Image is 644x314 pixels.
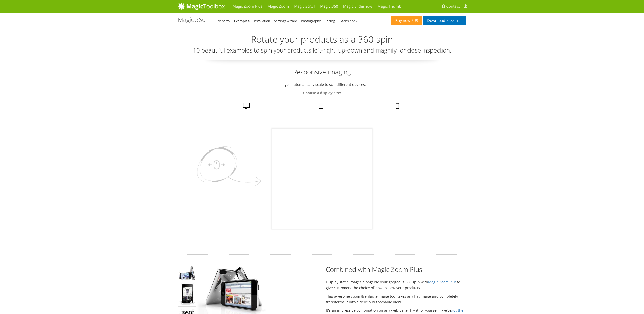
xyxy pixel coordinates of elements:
a: Installation [253,19,270,23]
img: MagicToolbox.com - Image tools for your website [178,2,225,10]
a: Magic Zoom Plus [428,280,457,284]
span: £99 [410,19,418,23]
a: Mobile [393,103,402,112]
p: This awesome zoom & enlarge image tool takes any flat image and completely transforms it into a d... [326,293,466,305]
p: Display static images alongside your gorgeous 360 spin with to give customers the choice of how t... [326,279,466,291]
a: DownloadFree Trial [423,16,466,25]
a: Buy now£99 [391,16,422,25]
h2: Responsive imaging [178,67,466,76]
h1: Magic 360 [178,16,206,23]
span: Contact [446,4,460,9]
a: Overview [216,19,230,23]
a: Settings wizard [274,19,297,23]
span: Free Trial [445,19,462,23]
a: Tablet [317,103,327,112]
p: Images automatically scale to suit different devices. [178,82,466,87]
a: Photography [301,19,321,23]
h2: Combined with Magic Zoom Plus [326,265,466,274]
h3: 10 beautiful examples to spin your products left-right, up-down and magnify for close inspection. [178,47,466,54]
a: Examples [234,19,250,23]
a: Extensions [339,19,358,23]
h2: Rotate your products as a 360 spin [178,34,466,44]
a: Desktop [241,103,253,112]
a: Pricing [324,19,335,23]
legend: Choose a display size: [302,90,342,96]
